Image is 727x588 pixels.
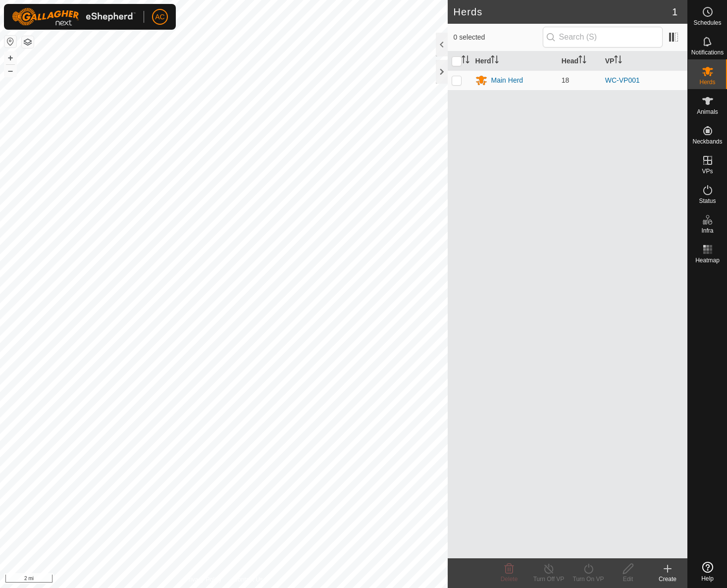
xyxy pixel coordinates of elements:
p-sorticon: Activate to sort [491,57,499,65]
p-sorticon: Activate to sort [462,57,469,65]
span: Heatmap [695,257,720,263]
span: 18 [562,76,570,84]
p-sorticon: Activate to sort [578,57,586,65]
button: Map Layers [22,36,34,48]
span: Delete [501,576,518,583]
th: Head [558,51,601,71]
a: Contact Us [233,575,262,584]
span: Help [701,576,714,582]
h2: Herds [454,6,672,18]
span: Status [699,198,716,204]
span: Infra [701,228,713,234]
span: Schedules [693,20,721,26]
span: Herds [699,79,715,85]
th: VP [601,51,687,71]
button: + [4,52,16,64]
span: Animals [697,109,718,115]
a: Privacy Policy [185,575,222,584]
input: Search (S) [543,27,663,48]
button: – [4,65,16,77]
div: Turn Off VP [529,575,569,584]
img: Gallagher Logo [12,8,136,26]
span: 1 [672,4,677,19]
div: Create [648,575,687,584]
span: AC [155,12,164,22]
div: Edit [608,575,648,584]
th: Herd [471,51,558,71]
span: 0 selected [454,32,543,43]
span: VPs [702,168,713,174]
span: Notifications [691,49,724,55]
p-sorticon: Activate to sort [614,57,622,65]
div: Turn On VP [569,575,608,584]
a: Help [688,558,727,586]
a: WC-VP001 [605,76,640,84]
span: Neckbands [692,139,722,145]
button: Reset Map [4,36,16,48]
div: Main Herd [491,75,523,86]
